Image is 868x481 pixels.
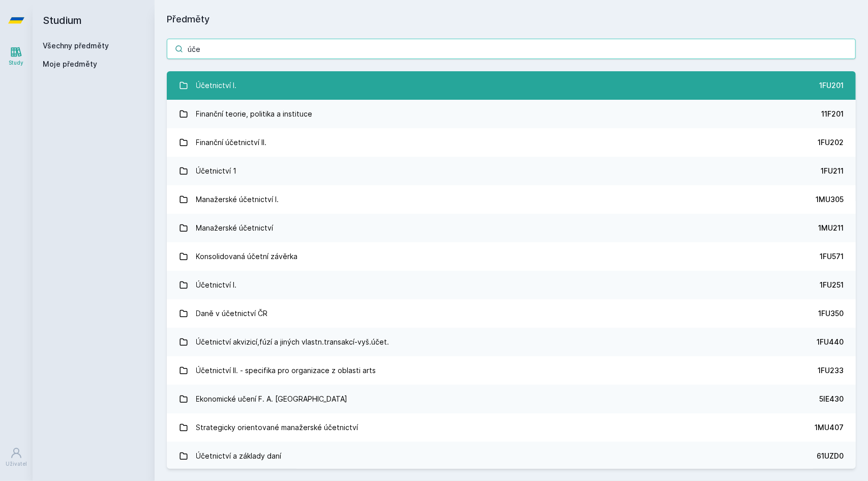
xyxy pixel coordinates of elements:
div: 61UZD0 [817,451,844,461]
div: Účetnictví II. - specifika pro organizace z oblasti arts [196,360,376,381]
div: Study [9,59,24,67]
div: Daně v účetnictví ČR [196,303,268,324]
div: Manažerské účetnictví I. [196,189,279,210]
a: Strategicky orientované manažerské účetnictví 1MU407 [167,413,856,442]
a: Finanční účetnictví II. 1FU202 [167,128,856,157]
a: Všechny předměty [43,41,109,50]
input: Název nebo ident předmětu… [167,39,856,59]
div: Účetnictví a základy daní [196,446,282,466]
div: Strategicky orientované manažerské účetnictví [196,417,358,438]
div: 1FU440 [817,337,844,347]
div: 1FU211 [821,166,844,176]
span: Moje předměty [43,59,97,69]
h1: Předměty [167,12,856,26]
div: 1MU305 [816,194,844,205]
a: Manažerské účetnictví I. 1MU305 [167,185,856,214]
a: Účetnictví a základy daní 61UZD0 [167,442,856,470]
a: Daně v účetnictví ČR 1FU350 [167,299,856,328]
div: 1MU211 [818,223,844,233]
a: Manažerské účetnictví 1MU211 [167,214,856,242]
div: Účetnictví akvizicí,fúzí a jiných vlastn.transakcí-vyš.účet. [196,332,390,352]
a: Účetnictví I. 1FU251 [167,271,856,299]
div: Finanční účetnictví II. [196,132,267,153]
a: Účetnictví II. - specifika pro organizace z oblasti arts 1FU233 [167,356,856,385]
div: 5IE430 [819,394,844,404]
a: Uživatel [2,442,31,473]
div: Manažerské účetnictví [196,218,274,238]
div: 1FU233 [818,365,844,376]
div: 1FU202 [818,137,844,148]
a: Finanční teorie, politika a instituce 11F201 [167,100,856,128]
a: Účetnictví akvizicí,fúzí a jiných vlastn.transakcí-vyš.účet. 1FU440 [167,328,856,356]
div: 1FU571 [820,251,844,262]
a: Konsolidovaná účetní závěrka 1FU571 [167,242,856,271]
div: 1FU350 [818,308,844,319]
div: Uživatel [6,460,27,468]
div: Ekonomické učení F. A. [GEOGRAPHIC_DATA] [196,389,348,409]
a: Ekonomické učení F. A. [GEOGRAPHIC_DATA] 5IE430 [167,385,856,413]
div: 1FU201 [819,80,844,91]
a: Study [2,41,31,72]
div: Účetnictví I. [196,275,237,295]
div: 11F201 [821,109,844,119]
div: Finanční teorie, politika a instituce [196,104,313,124]
div: 1FU251 [820,280,844,290]
div: Konsolidovaná účetní závěrka [196,246,298,267]
a: Účetnictví 1 1FU211 [167,157,856,185]
div: Účetnictví 1 [196,161,237,181]
div: 1MU407 [815,422,844,433]
div: Účetnictví I. [196,75,237,96]
a: Účetnictví I. 1FU201 [167,71,856,100]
